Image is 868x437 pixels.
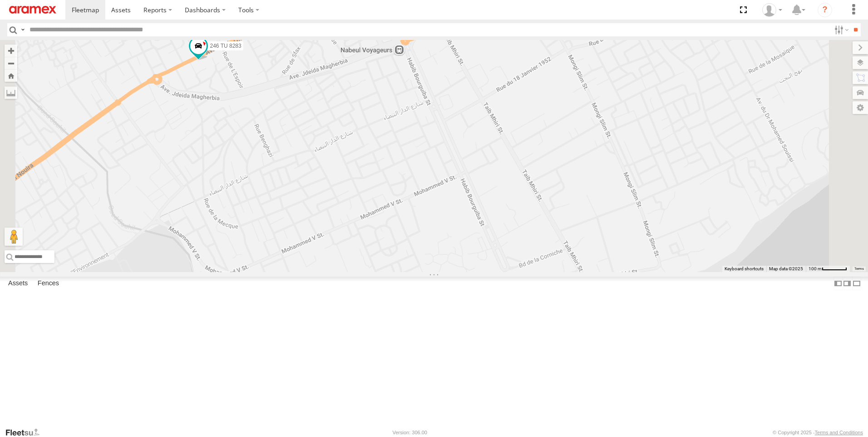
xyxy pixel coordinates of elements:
label: Search Query [19,23,26,36]
img: aramex-logo.svg [9,6,56,14]
button: Map Scale: 100 m per 52 pixels [806,266,850,272]
a: Visit our Website [5,428,47,437]
label: Search Filter Options [831,23,850,36]
a: Terms [854,267,864,271]
label: Assets [4,277,32,290]
span: Map data ©2025 [769,266,803,271]
label: Fences [33,277,64,290]
i: ? [818,3,832,17]
label: Dock Summary Table to the Left [833,277,843,290]
button: Keyboard shortcuts [725,266,764,272]
button: Zoom in [5,45,17,57]
span: 246 TU 8283 [210,43,242,49]
label: Measure [5,86,17,99]
span: 100 m [809,266,822,271]
label: Hide Summary Table [852,277,861,290]
button: Drag Pegman onto the map to open Street View [5,228,23,246]
button: Zoom Home [5,70,17,82]
button: Zoom out [5,57,17,70]
div: Version: 306.00 [393,430,427,435]
div: Zied Bensalem [759,3,785,17]
label: Dock Summary Table to the Right [843,277,852,290]
label: Map Settings [853,101,868,114]
div: © Copyright 2025 - [773,430,863,435]
a: Terms and Conditions [815,430,863,435]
